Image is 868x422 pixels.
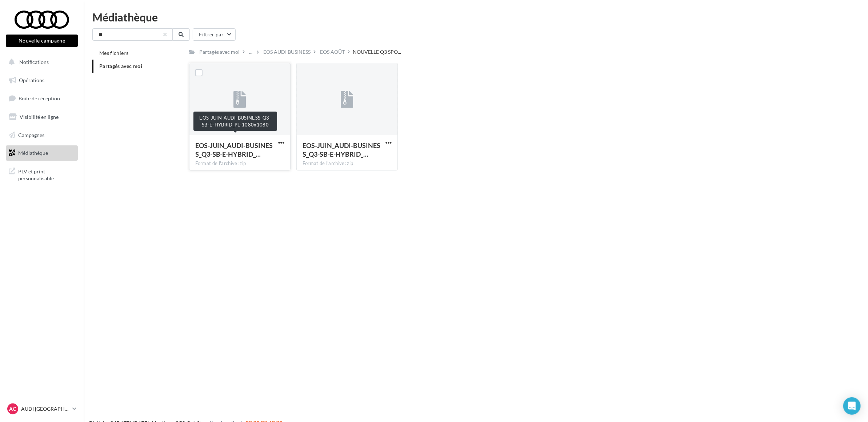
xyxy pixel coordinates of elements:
span: Visibilité en ligne [20,114,59,120]
button: Filtrer par [193,28,236,41]
span: Campagnes [18,132,44,138]
div: EOS-JUIN_AUDI-BUSINESS_Q3-SB-E-HYBRID_PL-1080x1080 [193,112,277,131]
span: EOS-JUIN_AUDI-BUSINESS_Q3-SB-E-HYBRID_CAR-1080x1080 [303,141,380,158]
span: EOS-JUIN_AUDI-BUSINESS_Q3-SB-E-HYBRID_PL-1080x1080 [195,141,273,158]
div: Format de l'archive: zip [303,160,392,167]
span: AC [9,405,16,413]
a: PLV et print personnalisable [4,164,79,185]
a: Campagnes [4,128,79,143]
button: Notifications [4,55,76,70]
div: EOS AOÛT [320,48,345,56]
span: Opérations [19,77,44,83]
span: Boîte de réception [19,95,60,101]
span: Médiathèque [18,150,48,156]
div: Open Intercom Messenger [843,397,861,415]
span: PLV et print personnalisable [18,166,75,182]
div: EOS AUDI BUSINESS [264,48,311,56]
a: Médiathèque [4,145,79,161]
div: Médiathèque [92,12,859,23]
div: ... [248,47,254,57]
span: Notifications [19,59,49,65]
div: Format de l'archive: zip [195,160,284,167]
button: Nouvelle campagne [6,35,78,47]
a: Opérations [4,73,79,88]
div: Partagés avec moi [199,48,240,56]
p: AUDI [GEOGRAPHIC_DATA] [21,405,69,413]
span: Mes fichiers [99,50,128,56]
a: AC AUDI [GEOGRAPHIC_DATA] [6,402,78,416]
a: Boîte de réception [4,91,79,106]
a: Visibilité en ligne [4,109,79,125]
span: NOUVELLE Q3 SPO... [353,48,401,56]
span: Partagés avec moi [99,63,142,69]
